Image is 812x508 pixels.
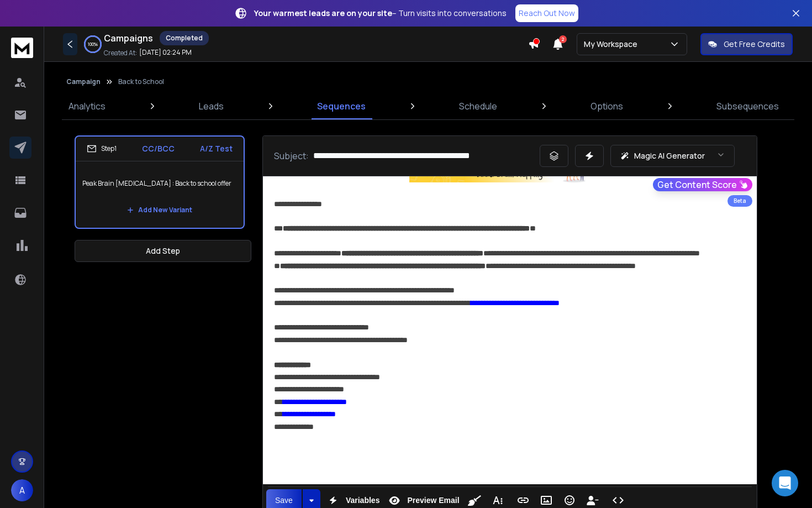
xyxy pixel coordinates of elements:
[139,48,192,57] p: [DATE] 02:24 PM
[344,496,382,505] span: Variables
[727,195,752,207] div: Beta
[192,93,230,119] a: Leads
[452,93,504,119] a: Schedule
[199,99,224,113] p: Leads
[590,99,623,113] p: Options
[75,135,245,229] li: Step1CC/BCCA/Z TestPeak Brain [MEDICAL_DATA] : Back to school offerAdd New Variant
[700,33,793,55] button: Get Free Credits
[317,99,366,113] p: Sequences
[515,4,578,22] a: Reach Out Now
[118,77,164,86] p: Back to School
[584,93,630,119] a: Options
[610,145,735,167] button: Magic AI Generator
[634,150,705,161] p: Magic AI Generator
[75,240,251,262] button: Add Step
[310,93,372,119] a: Sequences
[200,143,233,154] p: A/Z Test
[254,8,507,19] p: – Turn visits into conversations
[104,32,153,45] h1: Campaigns
[653,178,752,191] button: Get Content Score
[11,38,33,58] img: logo
[559,35,567,43] span: 2
[584,39,642,50] p: My Workspace
[772,470,798,496] div: Open Intercom Messenger
[82,168,237,199] p: Peak Brain [MEDICAL_DATA] : Back to school offer
[142,143,175,154] p: CC/BCC
[716,99,779,113] p: Subsequences
[710,93,785,119] a: Subsequences
[459,99,497,113] p: Schedule
[118,199,201,221] button: Add New Variant
[405,496,461,505] span: Preview Email
[254,8,392,18] strong: Your warmest leads are on your site
[160,31,209,45] div: Completed
[104,49,137,57] p: Created At:
[519,8,575,19] p: Reach Out Now
[68,99,106,113] p: Analytics
[11,479,33,501] button: A
[88,41,98,48] p: 100 %
[274,149,309,163] p: Subject:
[724,39,785,50] p: Get Free Credits
[62,93,112,119] a: Analytics
[66,77,101,86] button: Campaign
[87,144,117,154] div: Step 1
